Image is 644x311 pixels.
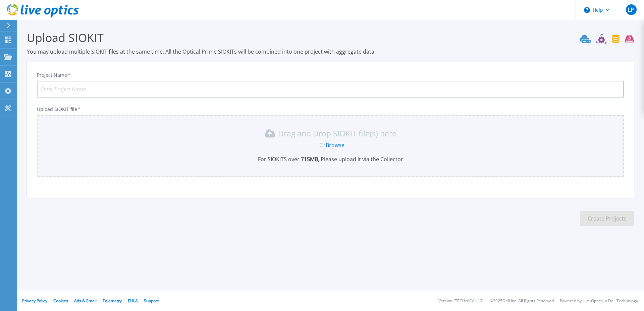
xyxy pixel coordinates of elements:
[438,299,484,303] li: Version: [TECHNICAL_ID]
[300,155,318,163] b: 715 MB
[37,73,71,77] label: Project Name
[22,298,47,304] a: Privacy Policy
[490,299,554,303] li: © 2025 Dell Inc. All Rights Reserved
[74,298,97,304] a: Ads & Email
[37,107,624,112] p: Upload SIOKIT file
[37,81,624,98] input: Enter Project Name
[27,48,634,55] p: You may upload multiple SIOKIT files at the same time. All the Optical Prime SIOKITs will be comb...
[53,298,68,304] a: Cookies
[278,130,396,137] p: Drag and Drop SIOKIT file(s) here
[144,298,159,304] a: Support
[580,211,634,226] button: Create Projects
[41,128,620,163] div: Drag and Drop SIOKIT file(s) here OrBrowseFor SIOKITS over 715MB, Please upload it via the Collector
[27,30,634,45] h3: Upload SIOKIT
[628,7,634,12] span: LP
[319,141,326,149] span: Or
[560,299,638,303] li: Powered by Live Optics, a Dell Technology
[128,298,138,304] a: EULA
[326,141,344,149] a: Browse
[41,155,620,163] p: For SIOKITS over , Please upload it via the Collector
[103,298,122,304] a: Telemetry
